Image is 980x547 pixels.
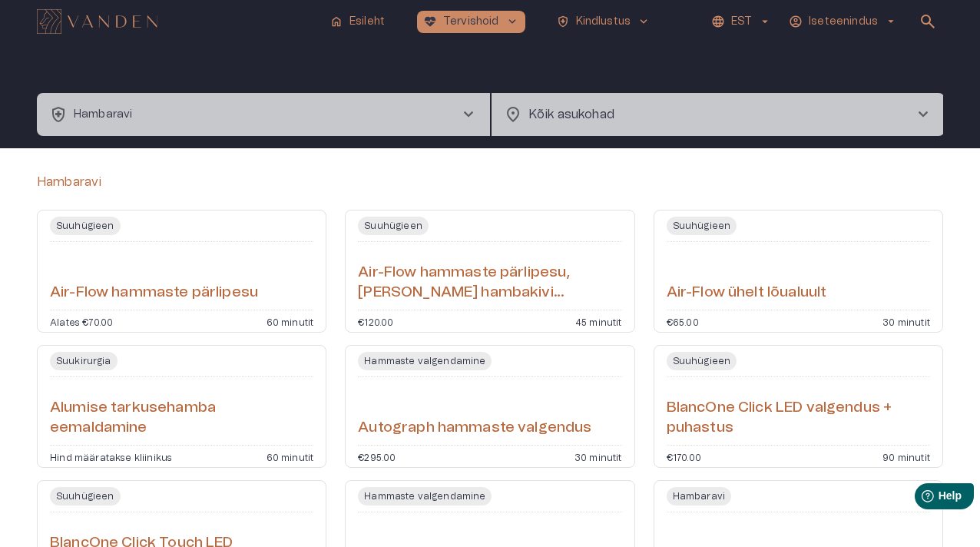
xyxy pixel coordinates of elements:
h6: Air-Flow hammaste pärlipesu [50,283,258,303]
p: €120.00 [358,317,393,326]
button: health_and_safetyKindlustuskeyboard_arrow_down [550,11,657,33]
button: open search modal [912,6,943,37]
iframe: Help widget launcher [860,477,980,520]
span: Suuhügieen [667,219,737,233]
a: Open service booking details [654,345,943,468]
h6: Air-Flow hammaste pärlipesu, [PERSON_NAME] hambakivi eemaldamiseta [358,263,621,303]
span: keyboard_arrow_down [637,15,651,28]
button: ecg_heartTervishoidkeyboard_arrow_down [417,11,525,33]
p: €295.00 [358,452,396,461]
span: Hambaravi [667,489,731,503]
span: home [329,15,343,28]
h6: BlancOne Click LED valgendus + puhastus [667,398,930,439]
p: EST [731,14,752,30]
p: Hind määratakse kliinikus [50,452,172,461]
span: health_and_safety [49,105,68,124]
p: Hambaravi [37,173,101,191]
p: Iseteenindus [809,14,878,30]
button: health_and_safetyHambaravichevron_right [37,93,490,136]
p: Tervishoid [443,14,499,30]
img: Vanden logo [37,9,157,34]
p: 30 minutit [574,452,622,461]
p: Esileht [349,14,385,30]
a: Navigate to homepage [37,11,317,32]
span: ecg_heart [423,15,437,28]
p: Alates €70.00 [50,317,113,326]
button: Iseteenindusarrow_drop_down [786,11,900,33]
span: Suuhügieen [50,489,121,503]
span: Hammaste valgendamine [358,354,492,368]
span: Suuhügieen [358,219,429,233]
p: €170.00 [667,452,701,461]
p: Hambaravi [74,107,132,123]
span: chevron_right [459,105,478,124]
p: 30 minutit [882,317,930,326]
p: 90 minutit [882,452,930,461]
span: chevron_right [914,105,932,124]
h6: Autograph hammaste valgendus [358,418,591,439]
span: arrow_drop_down [884,15,898,28]
a: Open service booking details [345,210,634,333]
a: Open service booking details [345,345,634,468]
p: 45 minutit [575,317,622,326]
button: homeEsileht [323,11,392,33]
span: Suuhügieen [667,354,737,368]
span: location_on [504,105,522,124]
a: Open service booking details [37,345,326,468]
p: 60 minutit [267,317,314,326]
span: search [919,12,937,31]
span: Suukirurgia [50,354,118,368]
p: €65.00 [667,317,699,326]
span: Suuhügieen [50,219,121,233]
p: Kindlustus [576,14,631,30]
span: health_and_safety [556,15,570,28]
p: 60 minutit [267,452,314,461]
span: Hammaste valgendamine [358,489,492,503]
button: EST [709,11,774,33]
h6: Alumise tarkusehamba eemaldamine [50,398,313,439]
span: keyboard_arrow_down [505,15,519,28]
p: Kõik asukohad [528,105,889,124]
h6: Air-Flow ühelt lõualuult [667,283,827,303]
a: Open service booking details [654,210,943,333]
